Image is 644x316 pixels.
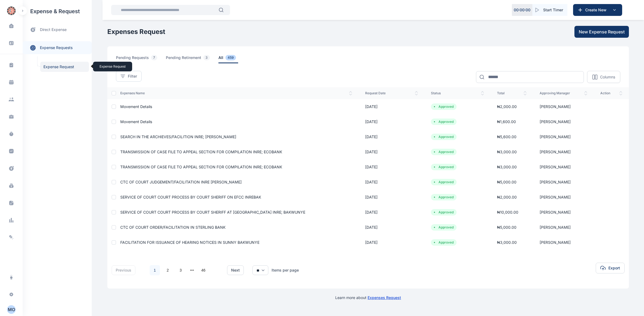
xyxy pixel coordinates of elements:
[203,55,210,60] span: 3
[497,119,516,124] span: ₦ 1,600.00
[120,91,352,95] span: expenses Name
[433,225,454,230] li: Approved
[579,29,625,35] span: New Expense Request
[600,74,615,80] p: Columns
[23,23,92,37] a: direct expense
[433,210,454,214] li: Approved
[540,91,587,95] span: approving manager
[120,134,236,139] a: SEARCH IN THE ARCHIEVES/FACILITION INRE; [PERSON_NAME]
[218,55,245,63] a: all459
[533,99,594,114] td: [PERSON_NAME]
[120,150,282,154] a: TRANSMISSION OF CASE FILE TO APPEAL SECTION FOR COMPILATION INRE; ECOBANK
[583,7,611,13] span: Create New
[532,4,567,16] button: Start Timer
[162,265,173,276] li: 2
[359,144,425,159] td: [DATE]
[218,55,238,63] span: all
[120,195,261,199] a: SERVICE OF COURT COURT PROCESS BY COURT SHERIFF ON EFCC INREBAK
[23,41,92,54] a: expense requests
[497,134,516,139] span: ₦ 5,600.00
[140,266,147,274] li: 上一页
[543,7,563,13] span: Start Timer
[272,268,299,273] div: Items per page
[120,165,282,169] a: TRANSMISSION OF CASE FILE TO APPEAL SECTION FOR COMPILATION INRE; ECOBANK
[587,71,620,83] button: Columns
[116,71,142,82] button: Filter
[120,180,242,184] a: CTC OF COURT JUDGEMENT/FACILITATION INRE [PERSON_NAME]
[120,210,305,214] a: SERVICE OF COURT COURT PROCESS BY COURT SHERIFF AT [GEOGRAPHIC_DATA] INRE; BAKWUNYE
[211,266,218,274] li: 下一页
[198,265,208,275] a: 46
[433,165,454,169] li: Approved
[23,37,92,54] div: expense requests
[166,55,212,63] span: pending retirement
[497,195,517,199] span: ₦ 2,000.00
[533,175,594,190] td: [PERSON_NAME]
[433,195,454,199] li: Approved
[433,120,454,124] li: Approved
[120,104,152,109] span: movement details
[533,220,594,235] td: [PERSON_NAME]
[596,263,625,273] button: Export
[533,190,594,205] td: [PERSON_NAME]
[120,240,259,245] a: FACILITATION FOR ISSUANCE OF HEARING NOTICES IN SUNNY BAKWUNYE
[3,305,19,314] button: MO
[533,129,594,144] td: [PERSON_NAME]
[533,144,594,159] td: [PERSON_NAME]
[335,295,401,300] p: Learn more about
[497,150,517,154] span: ₦ 3,000.00
[497,240,517,245] span: ₦ 3,000.00
[112,265,135,275] button: previous
[150,265,160,275] a: 1
[533,159,594,175] td: [PERSON_NAME]
[533,114,594,129] td: [PERSON_NAME]
[433,105,454,109] li: Approved
[368,295,401,300] span: Expenses Request
[116,55,159,63] span: pending requests
[7,306,16,313] div: M O
[359,114,425,129] td: [DATE]
[497,104,517,109] span: ₦ 2,000.00
[497,225,516,230] span: ₦ 5,000.00
[533,235,594,250] td: [PERSON_NAME]
[359,129,425,144] td: [DATE]
[608,265,620,271] span: Export
[359,205,425,220] td: [DATE]
[359,159,425,175] td: [DATE]
[359,175,425,190] td: [DATE]
[359,99,425,114] td: [DATE]
[497,165,517,169] span: ₦ 3,000.00
[7,305,16,314] button: MO
[120,225,225,230] a: CTC OF COURT ORDER/FACILITATION IN STERLING BANK
[365,91,418,95] span: request date
[433,240,454,245] li: Approved
[116,55,166,63] a: pending requests7
[190,266,194,274] button: next page
[497,180,516,184] span: ₦ 5,000.00
[433,150,454,154] li: Approved
[40,62,89,72] span: Expense Request
[533,205,594,220] td: [PERSON_NAME]
[120,119,152,124] a: movement details
[107,27,165,36] h1: Expenses Request
[40,62,89,72] a: Expense RequestExpense Request
[225,55,236,60] span: 459
[514,7,530,13] p: 00 : 00 : 00
[40,27,67,33] span: direct expense
[151,55,157,60] span: 7
[574,26,629,38] button: New Expense Request
[227,265,244,275] button: next
[188,266,196,274] li: 向后 3 页
[431,91,484,95] span: status
[175,265,186,276] li: 3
